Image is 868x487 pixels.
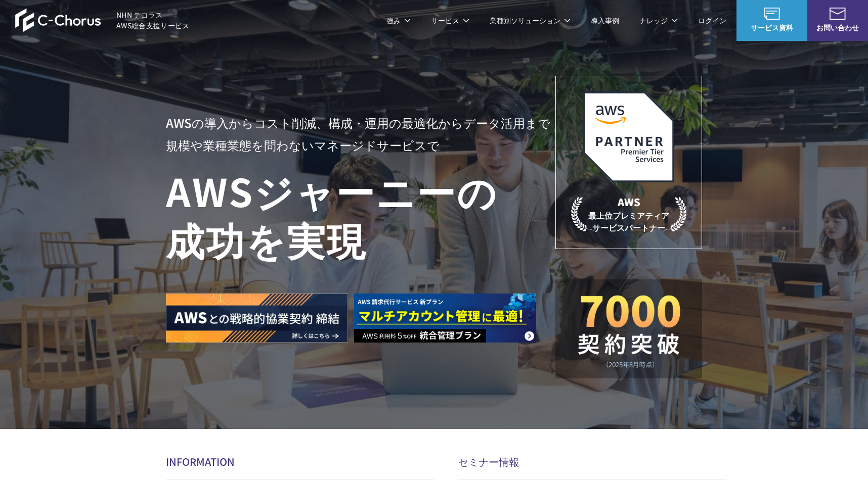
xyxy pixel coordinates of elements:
img: AWSプレミアティアサービスパートナー [583,91,674,182]
p: AWSの導入からコスト削減、 構成・運用の最適化からデータ活用まで 規模や業種業態を問わない マネージドサービスで [166,112,555,156]
p: サービス [431,15,469,26]
a: AWS総合支援サービス C-Chorus NHN テコラスAWS総合支援サービス [15,8,190,32]
img: お問い合わせ [830,8,846,20]
span: お問い合わせ [807,22,868,33]
img: 契約件数 [576,295,682,368]
span: NHN テコラス AWS総合支援サービス [116,10,190,31]
h2: INFORMATION [166,454,434,469]
p: 最上位プレミアティア サービスパートナー [571,194,686,233]
p: 業種別ソリューション [490,15,571,26]
img: AWSとの戦略的協業契約 締結 [166,294,348,343]
h1: AWS ジャーニーの 成功を実現 [166,166,555,263]
a: ログイン [698,15,726,26]
span: サービス資料 [736,22,807,33]
img: AWS総合支援サービス C-Chorus サービス資料 [764,8,780,20]
em: AWS [618,194,640,209]
a: 導入事例 [591,15,619,26]
p: ナレッジ [639,15,678,26]
h2: セミナー情報 [458,454,726,469]
img: AWS請求代行サービス 統合管理プラン [354,294,536,343]
p: 強み [386,15,411,26]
